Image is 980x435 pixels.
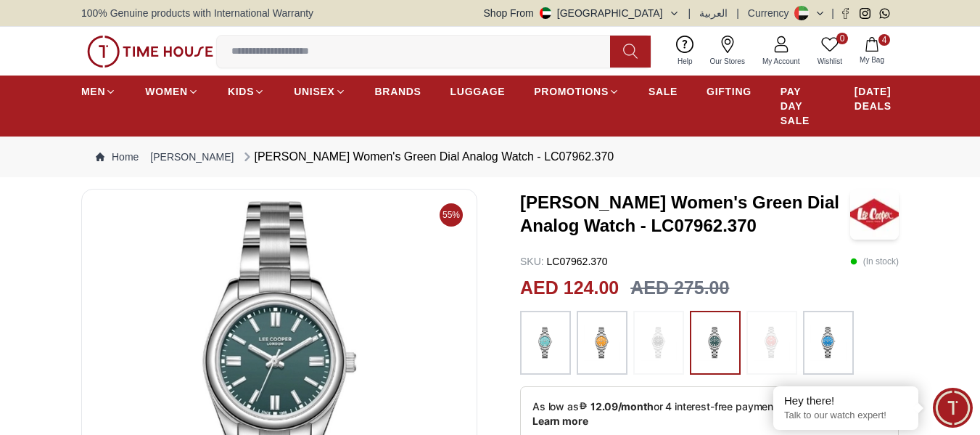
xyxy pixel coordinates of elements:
span: UNISEX [294,84,334,99]
span: SALE [648,84,678,99]
span: | [688,6,691,20]
button: Shop From[GEOGRAPHIC_DATA] [484,6,680,20]
a: UNISEX [294,78,345,105]
span: Wishlist [812,56,848,67]
img: ... [527,318,564,367]
img: ... [584,318,620,367]
div: Chat Widget [933,388,973,428]
span: 100% Genuine products with International Warranty [81,6,313,20]
span: KIDS [228,84,254,99]
h3: AED 275.00 [630,275,729,302]
div: [PERSON_NAME] Women's Green Dial Analog Watch - LC07962.370 [240,148,614,166]
span: Help [672,56,699,67]
img: ... [87,36,213,68]
img: ... [697,318,733,367]
p: LC07962.370 [520,254,608,269]
img: Lee Cooper Women's Green Dial Analog Watch - LC07962.370 [850,189,899,240]
span: My Bag [854,54,890,65]
span: | [736,6,739,20]
span: LUGGAGE [450,84,506,99]
span: | [831,6,834,20]
span: PROMOTIONS [534,84,609,99]
a: KIDS [228,78,265,105]
span: [DATE] DEALS [855,84,899,113]
nav: Breadcrumb [81,137,899,177]
span: 4 [878,34,890,46]
span: 55% [440,203,463,227]
span: SKU : [520,256,544,267]
a: LUGGAGE [450,78,506,105]
a: Home [96,150,139,164]
span: Our Stores [704,56,751,67]
span: BRANDS [375,84,421,99]
div: Currency [748,6,795,20]
p: Talk to our watch expert! [784,410,907,422]
button: العربية [699,6,728,20]
span: GIFTING [707,84,752,99]
a: GIFTING [707,78,752,105]
a: MEN [81,78,116,105]
a: Help [669,33,701,70]
a: SALE [648,78,678,105]
a: PAY DAY SALE [781,78,825,134]
img: ... [754,318,790,367]
button: 4My Bag [851,34,893,68]
a: [DATE] DEALS [855,78,899,119]
div: Hey there! [784,394,907,408]
a: Our Stores [701,33,754,70]
a: BRANDS [375,78,421,105]
a: 0Wishlist [809,33,851,70]
a: WOMEN [145,78,199,105]
span: PAY DAY SALE [781,84,825,128]
a: Instagram [860,8,870,19]
a: Facebook [840,8,851,19]
img: ... [641,318,677,367]
span: My Account [757,56,806,67]
a: [PERSON_NAME] [150,150,234,164]
img: ... [810,318,847,367]
span: MEN [81,84,105,99]
p: ( In stock ) [850,254,899,269]
h2: AED 124.00 [520,275,619,302]
a: PROMOTIONS [534,78,619,105]
a: Whatsapp [879,8,890,19]
h3: [PERSON_NAME] Women's Green Dial Analog Watch - LC07962.370 [520,191,850,237]
img: United Arab Emirates [540,7,551,19]
span: 0 [836,33,848,44]
span: WOMEN [145,84,188,99]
